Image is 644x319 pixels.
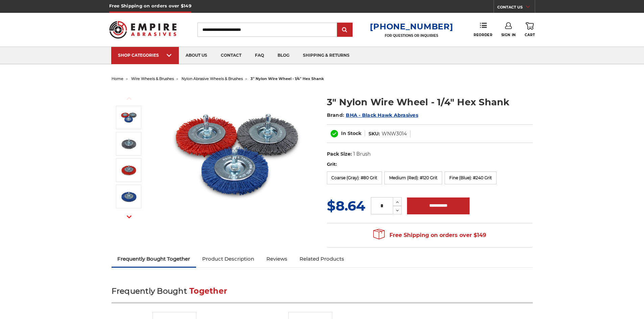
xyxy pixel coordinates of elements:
[109,17,177,43] img: Empire Abrasives
[474,33,492,37] span: Reorder
[196,251,260,266] a: Product Description
[327,151,352,158] dt: Pack Size:
[120,188,137,205] img: 3" Nylon Wire Wheel - 1/4" Hex Shank
[382,130,407,137] dd: WNW3014
[120,109,137,126] img: Nylon Filament Wire Wheels with Hex Shank
[260,251,293,266] a: Reviews
[327,197,365,214] span: $8.64
[327,96,533,109] h1: 3" Nylon Wire Wheel - 1/4" Hex Shank
[370,22,453,31] a: [PHONE_NUMBER]
[327,161,533,168] label: Grit:
[189,286,227,296] span: Together
[120,162,137,179] img: 3" Nylon Wire Wheel - 1/4" Hex Shank
[112,251,196,266] a: Frequently Bought Together
[293,251,350,266] a: Related Products
[341,130,361,136] span: In Stock
[501,33,516,37] span: Sign In
[296,47,356,64] a: shipping & returns
[182,76,243,81] a: nylon abrasive wheels & brushes
[179,47,214,64] a: about us
[251,76,324,81] span: 3" nylon wire wheel - 1/4" hex shank
[120,135,137,152] img: 3" Nylon Wire Wheel - 1/4" Hex Shank
[525,22,535,37] a: Cart
[370,33,453,38] p: FOR QUESTIONS OR INQUIRIES
[327,112,344,118] span: Brand:
[368,130,380,137] dt: SKU:
[131,76,174,81] a: wire wheels & brushes
[118,53,172,58] div: SHOP CATEGORIES
[338,23,352,37] input: Submit
[248,47,271,64] a: faq
[497,3,535,13] a: CONTACT US
[214,47,248,64] a: contact
[169,88,305,223] img: Nylon Filament Wire Wheels with Hex Shank
[112,286,187,296] span: Frequently Bought
[474,22,492,37] a: Reorder
[346,112,418,118] a: BHA - Black Hawk Abrasives
[373,229,486,242] span: Free Shipping on orders over $149
[112,76,123,81] a: home
[525,33,535,37] span: Cart
[353,151,371,158] dd: 1 Brush
[121,210,137,224] button: Next
[121,91,137,106] button: Previous
[271,47,296,64] a: blog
